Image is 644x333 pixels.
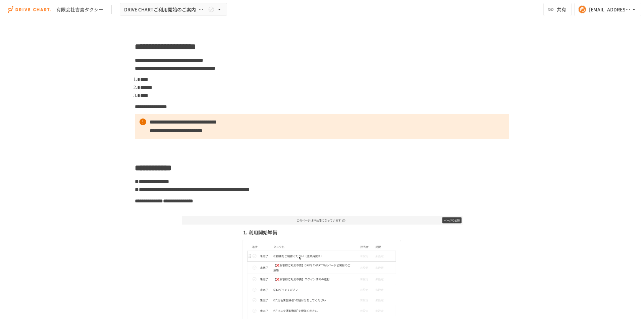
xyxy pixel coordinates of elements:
button: [EMAIL_ADDRESS][DOMAIN_NAME] [574,3,641,16]
div: [EMAIL_ADDRESS][DOMAIN_NAME] [589,5,631,14]
span: DRIVE CHARTご利用開始のご案内_フルv2.1 [124,5,207,14]
button: 共有 [543,3,572,16]
span: 共有 [557,6,566,13]
img: i9VDDS9JuLRLX3JIUyK59LcYp6Y9cayLPHs4hOxMB9W [8,4,51,15]
div: 有限会社吉島タクシー [56,6,103,13]
button: DRIVE CHARTご利用開始のご案内_フルv2.1 [120,3,227,16]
